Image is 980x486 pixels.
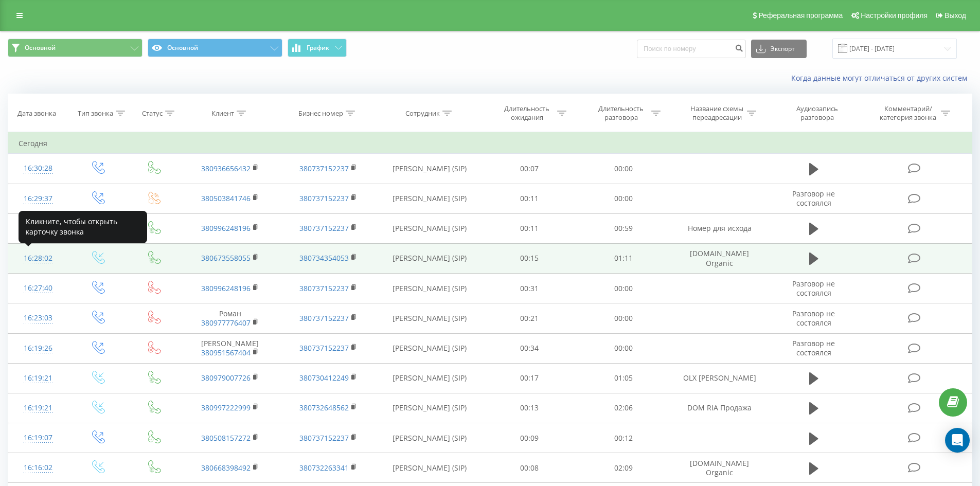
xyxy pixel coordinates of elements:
[483,154,577,184] td: 00:07
[298,109,343,118] div: Бизнес номер
[792,309,835,328] span: Разговор не состоялся
[181,333,279,363] td: [PERSON_NAME]
[201,373,251,383] a: 380979007726
[861,11,928,20] span: Настройки профиля
[670,363,768,393] td: OLX [PERSON_NAME]
[377,333,483,363] td: [PERSON_NAME] (SIP)
[377,154,483,184] td: [PERSON_NAME] (SIP)
[201,403,251,412] a: 380997222999
[299,463,349,473] a: 380732263341
[299,373,349,383] a: 380730412249
[878,104,938,122] div: Комментарий/категория звонка
[577,453,671,483] td: 02:09
[483,453,577,483] td: 00:08
[577,154,671,184] td: 00:00
[201,348,251,357] a: 380951567404
[307,44,329,51] span: График
[377,213,483,243] td: [PERSON_NAME] (SIP)
[689,104,744,122] div: Название схемы переадресации
[758,11,843,20] span: Реферальная программа
[670,213,768,243] td: Номер для исхода
[377,274,483,303] td: [PERSON_NAME] (SIP)
[637,40,746,58] input: Поиск по номеру
[670,453,768,483] td: [DOMAIN_NAME] Organic
[17,109,56,118] div: Дата звонка
[8,39,142,57] button: Основной
[500,104,555,122] div: Длительность ожидания
[288,39,347,57] button: График
[148,39,282,57] button: Основной
[577,274,671,303] td: 00:00
[577,393,671,423] td: 02:06
[483,213,577,243] td: 00:11
[483,423,577,453] td: 00:09
[792,279,835,298] span: Разговор не состоялся
[299,253,349,263] a: 380734354053
[577,333,671,363] td: 00:00
[483,274,577,303] td: 00:31
[577,184,671,213] td: 00:00
[791,73,972,83] a: Когда данные могут отличаться от других систем
[483,333,577,363] td: 00:34
[201,433,251,443] a: 380508157272
[594,104,649,122] div: Длительность разговора
[299,223,349,233] a: 380737152237
[201,164,251,173] a: 380936656432
[19,189,58,209] div: 16:29:37
[577,363,671,393] td: 01:05
[19,338,58,358] div: 16:19:26
[377,363,483,393] td: [PERSON_NAME] (SIP)
[792,338,835,357] span: Разговор не состоялся
[945,428,970,453] div: Open Intercom Messenger
[201,223,251,233] a: 380996248196
[670,243,768,273] td: [DOMAIN_NAME] Organic
[299,343,349,353] a: 380737152237
[577,243,671,273] td: 01:11
[19,248,58,268] div: 16:28:02
[181,303,279,333] td: Роман
[577,303,671,333] td: 00:00
[299,164,349,173] a: 380737152237
[19,398,58,418] div: 16:19:21
[299,433,349,443] a: 380737152237
[25,44,56,52] span: Основной
[945,11,966,20] span: Выход
[577,423,671,453] td: 00:12
[201,318,251,328] a: 380977776407
[483,303,577,333] td: 00:21
[751,40,807,58] button: Экспорт
[201,253,251,263] a: 380673558055
[577,213,671,243] td: 00:59
[483,184,577,213] td: 00:11
[19,278,58,298] div: 16:27:40
[78,109,113,118] div: Тип звонка
[19,368,58,388] div: 16:19:21
[377,393,483,423] td: [PERSON_NAME] (SIP)
[783,104,850,122] div: Аудиозапись разговора
[142,109,163,118] div: Статус
[201,193,251,203] a: 380503841746
[299,283,349,293] a: 380737152237
[377,453,483,483] td: [PERSON_NAME] (SIP)
[670,393,768,423] td: DOM RIA Продажа
[19,458,58,478] div: 16:16:02
[211,109,234,118] div: Клиент
[19,158,58,178] div: 16:30:28
[483,243,577,273] td: 00:15
[483,363,577,393] td: 00:17
[201,463,251,473] a: 380668398492
[377,184,483,213] td: [PERSON_NAME] (SIP)
[299,313,349,323] a: 380737152237
[377,423,483,453] td: [PERSON_NAME] (SIP)
[19,308,58,328] div: 16:23:03
[377,243,483,273] td: [PERSON_NAME] (SIP)
[19,428,58,448] div: 16:19:07
[299,193,349,203] a: 380737152237
[405,109,440,118] div: Сотрудник
[299,403,349,412] a: 380732648562
[377,303,483,333] td: [PERSON_NAME] (SIP)
[8,133,972,154] td: Сегодня
[19,211,147,243] div: Кликните, чтобы открыть карточку звонка
[201,283,251,293] a: 380996248196
[483,393,577,423] td: 00:13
